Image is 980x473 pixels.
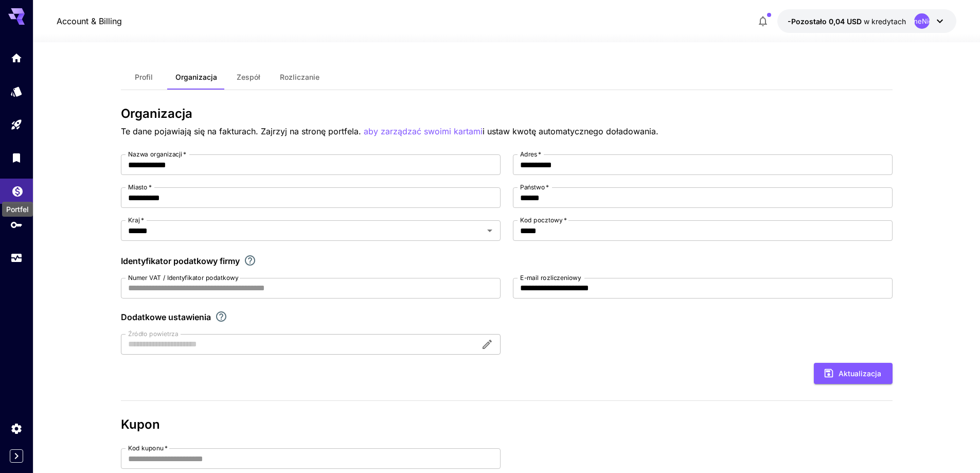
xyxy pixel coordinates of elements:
font: Zespół [237,73,260,81]
font: -Pozostało 0,04 USD [788,17,862,26]
font: Profil [135,73,153,81]
font: Te dane pojawiają się na fakturach. Zajrzyj na stronę portfela. [121,126,361,136]
div: Plac gier i zabaw [10,118,23,131]
font: Państwo [520,183,545,191]
a: Account & Billing [57,15,122,27]
font: Nazwa organizacji [128,150,182,158]
font: E-mail rozliczeniowy [520,274,581,282]
div: Biblioteka [10,151,23,164]
font: Kod kuponu [128,444,163,452]
font: Kod pocztowy [520,216,563,224]
font: Numer VAT / Identyfikator podatkowy [128,274,239,282]
div: -0,037 USD [788,16,906,27]
button: Expand sidebar [10,449,23,463]
font: Miasto [128,183,148,191]
font: NiezdefiniowaneNiezdefiniowane [868,17,976,25]
div: Modele [10,85,23,98]
font: Kupon [121,417,160,432]
font: Źródło powietrza [128,329,179,337]
div: Stosowanie [10,252,23,265]
nav: bułka tarta [57,15,122,27]
svg: Poznaj dodatkowe ustawienia personalizacji [215,310,227,323]
font: Organizacja [121,106,192,121]
font: aby zarządzać swoimi kartami [364,126,483,136]
div: Dom [10,51,23,64]
font: w kredytach [864,17,906,26]
div: Portfel [11,182,24,195]
button: aby zarządzać swoimi kartami [364,125,483,138]
div: Ustawienia [10,422,23,435]
font: Aktualizacja [839,369,881,378]
font: Portfel [6,205,29,214]
font: Adres [520,150,537,158]
font: Identyfikator podatkowy firmy [121,256,240,266]
button: Otwarte [483,223,497,238]
font: i ustaw kwotę automatycznego doładowania. [483,126,658,136]
font: Dodatkowe ustawienia [121,312,211,322]
button: Aktualizacja [814,363,893,384]
svg: Jeżeli jesteś podatnikiem podatku dochodowego od osób prawnych, wpisz tutaj swój numer identyfika... [244,254,256,267]
font: Organizacja [175,73,217,81]
div: Klucze API [10,218,23,231]
font: Kraj [128,216,140,224]
font: Rozliczanie [280,73,319,81]
button: -0,037 USDNiezdefiniowaneNiezdefiniowane [777,9,956,33]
